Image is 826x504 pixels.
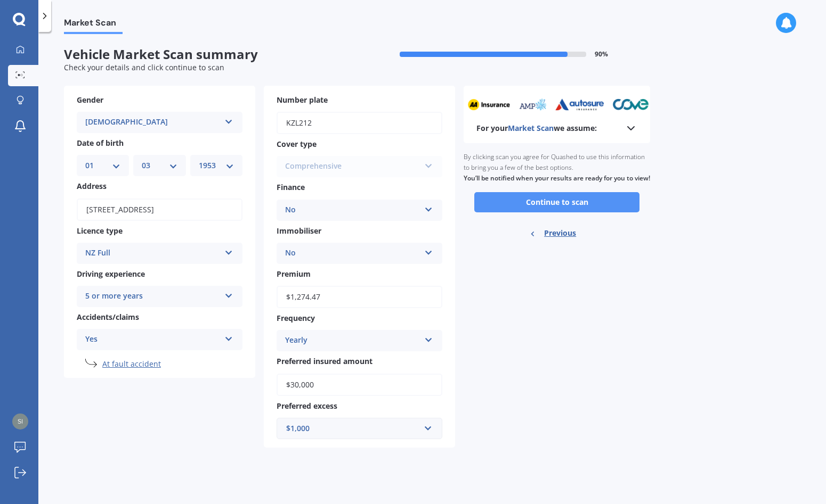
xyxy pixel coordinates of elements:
[102,359,242,369] li: At fault accident
[64,18,123,32] span: Market Scan
[77,226,123,236] span: Licence type
[64,47,357,62] span: Vehicle Market Scan summary
[286,423,420,434] div: $1,000
[77,312,139,322] span: Accidents/claims
[77,269,145,279] span: Driving experience
[608,98,644,111] img: cove_sm.webp
[277,286,442,308] input: Enter premium
[508,123,554,133] span: Market Scan
[277,183,305,193] span: Finance
[12,414,28,429] img: ffcc4e2f04e019eda243d92736104c61
[464,173,650,183] b: You’ll be notified when your results are ready for you to view!
[77,138,124,148] span: Date of birth
[544,225,576,241] span: Previous
[277,401,337,411] span: Preferred excess
[64,62,224,72] span: Check your details and click continue to scan
[85,290,220,303] div: 5 or more years
[277,95,328,105] span: Number plate
[474,192,639,212] button: Continue to scan
[277,226,321,236] span: Immobiliser
[550,98,600,111] img: autosure_sm.webp
[285,334,420,347] div: Yearly
[476,123,597,134] b: For your we assume:
[513,98,542,111] img: amp_sm.png
[85,247,220,260] div: NZ Full
[285,247,420,260] div: No
[85,333,220,346] div: Yes
[77,181,107,192] span: Address
[277,269,311,279] span: Premium
[85,116,220,129] div: [DEMOGRAPHIC_DATA]
[285,204,420,217] div: No
[277,139,317,149] span: Cover type
[77,95,103,105] span: Gender
[595,51,608,58] span: 90 %
[277,357,372,367] span: Preferred insured amount
[464,143,650,192] div: By clicking scan you agree for Quashed to use this information to bring you a few of the best opt...
[277,313,315,323] span: Frequency
[463,98,505,111] img: aa_sm.webp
